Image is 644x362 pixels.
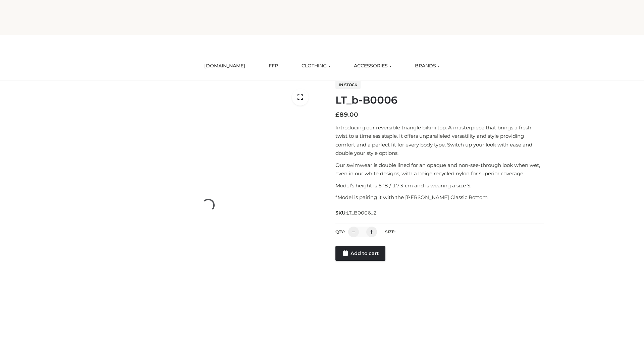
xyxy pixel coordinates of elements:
span: In stock [335,81,361,89]
a: ACCESSORIES [349,59,396,73]
bdi: 89.00 [335,111,358,118]
a: [DOMAIN_NAME] [199,59,250,73]
span: LT_B0006_2 [346,210,377,216]
a: BRANDS [410,59,445,73]
a: Add to cart [335,246,385,261]
span: SKU: [335,209,377,217]
label: Size: [385,229,395,234]
p: Our swimwear is double lined for an opaque and non-see-through look when wet, even in our white d... [335,161,544,178]
label: QTY: [335,229,345,234]
a: FFP [264,59,283,73]
p: *Model is pairing it with the [PERSON_NAME] Classic Bottom [335,193,544,202]
span: £ [335,111,339,118]
p: Model’s height is 5 ‘8 / 173 cm and is wearing a size S. [335,181,544,190]
h1: LT_b-B0006 [335,94,544,106]
a: CLOTHING [297,59,335,73]
p: Introducing our reversible triangle bikini top. A masterpiece that brings a fresh twist to a time... [335,123,544,158]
